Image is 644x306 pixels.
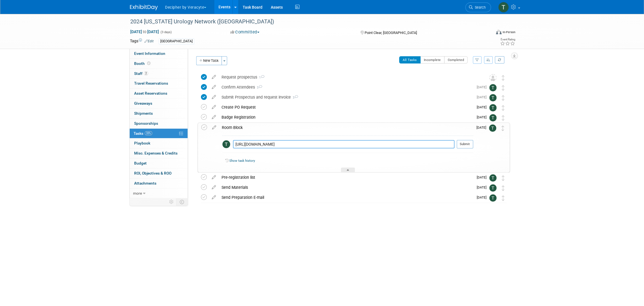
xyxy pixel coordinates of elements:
i: Move task [502,185,505,191]
span: Booth not reserved yet [146,61,151,65]
a: Edit [144,39,154,43]
img: Tony Alvarado [498,2,509,13]
a: Shipments [130,109,188,118]
a: edit [209,125,219,130]
div: Confirm Attendees [219,82,473,92]
a: edit [209,95,219,100]
span: 33% [145,131,152,135]
span: Giveaways [134,101,152,106]
div: [GEOGRAPHIC_DATA] [159,38,194,44]
img: Tony Alvarado [489,174,496,182]
button: Incomplete [420,56,444,63]
span: Sponsorships [134,121,158,126]
a: Search [465,3,491,12]
div: Event Rating [500,38,515,41]
button: All Tasks [399,56,421,63]
div: 2024 [US_STATE] Urology Network ([GEOGRAPHIC_DATA]) [128,17,483,27]
span: 1 [257,76,264,79]
i: Move task [502,126,504,131]
div: Pre-registration list [219,173,473,182]
a: edit [209,175,219,180]
span: 3 [255,86,262,89]
span: Point Clear, [GEOGRAPHIC_DATA] [364,31,417,35]
span: [DATE] [477,85,489,89]
a: Asset Reservations [130,89,188,98]
div: Send Materials [219,183,473,192]
span: [DATE] [477,115,489,119]
img: Tony Alvarado [489,84,496,91]
img: Tony Alvarado [489,104,496,111]
span: Staff [134,71,148,76]
a: Booth [130,59,188,68]
td: Tags [130,38,154,45]
a: edit [209,85,219,90]
img: Tony Alvarado [489,94,496,101]
span: [DATE] [477,195,489,199]
span: [DATE] [DATE] [130,29,159,34]
div: Room Block [219,123,473,132]
a: Event Information [130,49,188,58]
span: Tasks [134,131,152,136]
a: edit [209,195,219,200]
a: Attachments [130,178,188,188]
img: Tony Alvarado [489,114,496,121]
img: Tony Alvarado [489,124,496,132]
span: [DATE] [477,175,489,179]
div: Badge Registration [219,112,473,122]
span: Asset Reservations [134,91,167,96]
i: Move task [502,175,505,181]
a: edit [209,115,219,120]
div: Send Preparation E-mail [219,193,473,202]
img: Format-Inperson.png [496,30,502,34]
span: Playbook [134,141,150,145]
div: In-Person [502,30,515,34]
img: Tony Alvarado [489,194,496,202]
a: Staff2 [130,69,188,79]
span: (3 days) [160,30,172,34]
button: Completed [444,56,468,63]
span: [DATE] [477,185,489,189]
span: 3 [291,96,298,99]
img: ExhibitDay [130,5,158,10]
button: Committed [228,29,262,35]
i: Move task [502,105,505,111]
td: Toggle Event Tabs [176,198,188,205]
a: Show task history [229,159,255,163]
td: Personalize Event Tab Strip [167,198,176,205]
a: Misc. Expenses & Credits [130,148,188,158]
i: Move task [502,115,505,121]
span: Shipments [134,111,153,116]
button: New Task [196,56,222,65]
span: Budget [134,161,147,165]
span: more [133,191,142,195]
span: Booth [134,61,151,66]
span: Misc. Expenses & Credits [134,151,178,155]
img: Tony Alvarado [489,184,496,192]
img: Unassigned [489,74,496,81]
div: Event Format [458,29,515,37]
i: Move task [502,195,505,201]
a: Sponsorships [130,119,188,128]
a: Travel Reservations [130,79,188,88]
div: Request prospectus [219,72,478,82]
a: Tasks33% [130,129,188,138]
a: Playbook [130,138,188,148]
a: edit [209,185,219,190]
a: Refresh [495,56,504,63]
span: ROI, Objectives & ROO [134,171,171,175]
a: more [130,189,188,198]
a: edit [209,75,219,80]
a: Giveaways [130,99,188,108]
span: [DATE] [477,95,489,99]
span: Search [473,5,486,9]
a: edit [209,105,219,110]
span: 2 [144,71,148,75]
span: to [142,30,147,34]
a: ROI, Objectives & ROO [130,168,188,178]
a: Budget [130,158,188,168]
i: Move task [502,85,505,90]
i: Move task [502,75,505,80]
span: [DATE] [476,126,489,129]
span: [DATE] [477,105,489,109]
div: Submit Prospectus and request invoice [219,92,473,102]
